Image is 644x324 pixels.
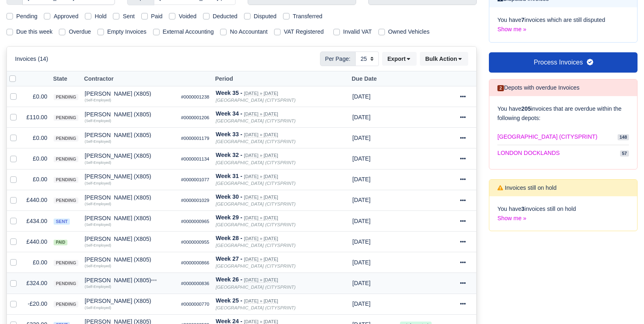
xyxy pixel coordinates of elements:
[85,236,175,242] div: [PERSON_NAME] (X805)
[85,174,175,179] div: [PERSON_NAME] (X805)
[521,17,525,23] strong: 7
[181,94,210,99] small: #0000001238
[521,105,531,112] strong: 205
[15,56,48,62] h6: Invoices (14)
[181,157,210,161] small: #0000001134
[85,119,111,123] small: (Self-Employed)
[212,71,349,86] th: Period
[216,98,296,103] i: [GEOGRAPHIC_DATA] (CITYSPRINT)
[85,277,175,283] div: [PERSON_NAME] (X805)
[352,93,371,100] span: 1 month from now
[23,252,50,273] td: £0.00
[497,104,629,123] p: You have invoices that are overdue within the following depots:
[216,214,242,221] strong: Week 29 -
[23,210,50,231] td: £434.00
[54,260,78,266] span: pending
[388,27,430,36] label: Owned Vehicles
[23,169,50,190] td: £0.00
[216,222,296,227] i: [GEOGRAPHIC_DATA] (CITYSPRINT)
[489,7,637,42] div: You have invoices which are still disputed
[244,153,278,158] small: [DATE] » [DATE]
[216,276,242,283] strong: Week 26 -
[343,27,372,36] label: Invalid VAT
[85,98,111,102] small: (Self-Employed)
[497,132,597,142] span: [GEOGRAPHIC_DATA] (CITYSPRINT)
[54,219,69,225] span: sent
[85,285,111,289] small: (Self-Employed)
[497,129,629,145] a: [GEOGRAPHIC_DATA] (CITYSPRINT) 148
[85,91,175,97] div: [PERSON_NAME] (X805)
[216,160,296,165] i: [GEOGRAPHIC_DATA] (CITYSPRINT)
[216,285,296,290] i: [GEOGRAPHIC_DATA] (CITYSPRINT)
[85,112,175,117] div: [PERSON_NAME] (X805)
[382,52,420,66] div: Export
[85,215,175,221] div: [PERSON_NAME] (X805)
[85,153,175,159] div: [PERSON_NAME] (X805)
[181,260,210,265] small: #0000000866
[603,285,644,324] div: Chat Widget
[16,12,37,21] label: Pending
[216,255,242,262] strong: Week 27 -
[23,232,50,252] td: £440.00
[54,156,78,162] span: pending
[618,134,629,140] span: 148
[216,131,242,137] strong: Week 33 -
[244,91,278,96] small: [DATE] » [DATE]
[244,215,278,221] small: [DATE] » [DATE]
[85,202,111,206] small: (Self-Employed)
[181,198,210,203] small: #0000001029
[352,197,371,203] span: 1 week from now
[23,273,50,294] td: £324.00
[85,306,111,310] small: (Self-Employed)
[420,52,468,66] button: Bulk Action
[181,115,210,120] small: #0000001206
[230,27,268,36] label: No Accountant
[85,243,111,247] small: (Self-Employed)
[85,161,111,165] small: (Self-Employed)
[54,197,78,204] span: pending
[181,302,210,307] small: #0000000770
[216,243,296,248] i: [GEOGRAPHIC_DATA] (CITYSPRINT)
[497,84,579,91] h6: Depots with overdue Invoices
[352,155,371,162] span: 3 weeks from now
[85,132,175,138] div: [PERSON_NAME] (X805)
[23,190,50,210] td: £440.00
[244,236,278,241] small: [DATE] » [DATE]
[54,240,67,245] span: paid
[254,12,277,21] label: Disputed
[352,114,371,120] span: 1 month from now
[489,52,638,73] a: Process Invoices
[85,181,111,185] small: (Self-Employed)
[23,128,50,148] td: £0.00
[352,135,371,141] span: 4 weeks from now
[216,297,242,304] strong: Week 25 -
[23,148,50,169] td: £0.00
[179,12,197,21] label: Voided
[85,139,111,144] small: (Self-Employed)
[23,86,50,107] td: £0.00
[216,118,296,123] i: [GEOGRAPHIC_DATA] (CITYSPRINT)
[216,110,242,117] strong: Week 34 -
[54,281,78,287] span: pending
[352,176,371,182] span: 2 weeks from now
[216,173,242,179] strong: Week 31 -
[23,294,50,314] td: -£20.00
[54,94,78,100] span: pending
[216,181,296,186] i: [GEOGRAPHIC_DATA] (CITYSPRINT)
[54,301,78,307] span: pending
[213,12,238,21] label: Deducted
[244,277,278,283] small: [DATE] » [DATE]
[69,27,91,36] label: Overdue
[85,195,175,200] div: [PERSON_NAME] (X805)
[216,202,296,206] i: [GEOGRAPHIC_DATA] (CITYSPRINT)
[497,148,560,158] span: LONDON DOCKLANDS
[85,257,175,262] div: [PERSON_NAME] (X805)
[216,264,296,268] i: [GEOGRAPHIC_DATA] (CITYSPRINT)
[497,185,557,191] h6: Invoices still on hold
[497,215,526,221] a: Show me »
[54,177,78,183] span: pending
